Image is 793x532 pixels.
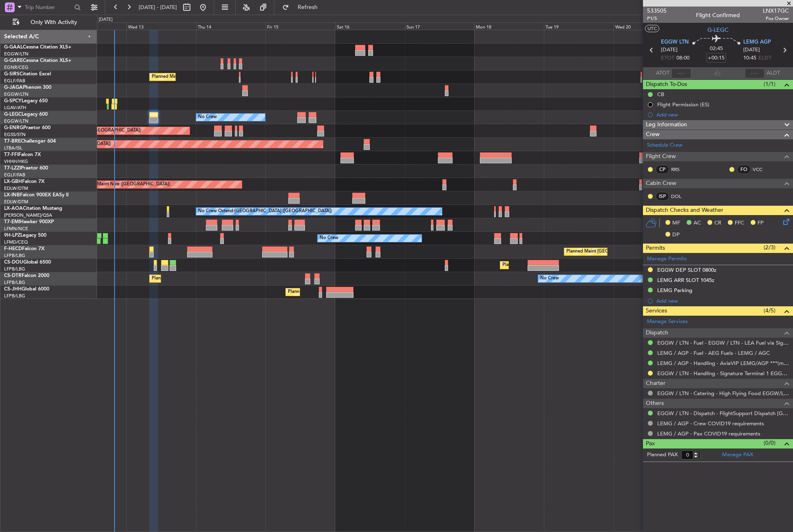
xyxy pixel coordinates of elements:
[126,22,196,30] div: Wed 13
[696,11,740,20] div: Flight Confirmed
[657,91,664,98] div: CB
[4,279,25,286] a: LFPB/LBG
[4,64,29,70] a: EGNR/CEG
[4,112,22,117] span: G-LEGC
[758,219,764,227] span: FP
[647,255,687,263] a: Manage Permits
[25,1,72,13] input: Trip Number
[647,318,688,326] a: Manage Services
[278,1,327,14] button: Refresh
[4,226,28,232] a: LFMN/NCE
[737,165,751,174] div: FO
[335,22,405,30] div: Sat 16
[4,99,48,103] a: G-SPCYLegacy 650
[4,105,26,111] a: LGAV/ATH
[657,390,789,397] a: EGGW / LTN - Catering - High Flying Food EGGW/LTN
[4,179,22,184] span: LX-GBH
[4,239,28,245] a: LFMD/CEQ
[4,45,71,50] a: G-GAALCessna Citation XLS+
[4,139,56,144] a: T7-BREChallenger 604
[4,125,51,130] a: G-ENRGPraetor 600
[657,277,714,284] div: LEMG ARR SLOT 1045z
[672,231,680,239] span: DP
[4,260,23,265] span: CS-DOU
[656,69,669,77] span: ATOT
[646,328,668,338] span: Dispatch
[152,273,193,285] div: Planned Maint Sofia
[646,439,655,448] span: Pax
[4,220,20,224] span: T7-EMI
[196,22,266,30] div: Thu 14
[4,185,28,191] a: EDLW/DTM
[540,273,559,285] div: No Crew
[646,244,665,253] span: Permits
[288,286,416,298] div: Planned Maint [GEOGRAPHIC_DATA] ([GEOGRAPHIC_DATA])
[566,246,695,258] div: Planned Maint [GEOGRAPHIC_DATA] ([GEOGRAPHIC_DATA])
[4,58,23,63] span: G-GARE
[758,54,771,62] span: ELDT
[4,246,22,251] span: F-HECD
[4,112,48,117] a: G-LEGCLegacy 600
[646,152,676,161] span: Flight Crew
[676,54,689,62] span: 08:00
[657,339,789,346] a: EGGW / LTN - Fuel - EGGW / LTN - LEA Fuel via Signature in EGGW
[707,26,729,34] span: G-LEGC
[656,297,789,304] div: Add new
[4,58,71,63] a: G-GARECessna Citation XLS+
[4,166,48,171] a: T7-LZZIPraetor 600
[753,166,771,173] a: VCC
[763,15,789,22] span: Pos Owner
[661,54,674,62] span: ETOT
[657,101,709,108] div: Flight Permission (ES)
[764,306,775,315] span: (4/5)
[657,287,692,294] div: LEMG Parking
[198,205,332,218] div: No Crew Ostend-[GEOGRAPHIC_DATA] ([GEOGRAPHIC_DATA])
[544,22,614,30] div: Tue 19
[4,273,22,278] span: CS-DTR
[4,206,23,211] span: LX-AOA
[474,22,544,30] div: Mon 18
[764,439,775,447] span: (0/0)
[4,139,21,144] span: T7-BRE
[4,266,25,272] a: LFPB/LBG
[4,293,25,299] a: LFPB/LBG
[4,179,44,184] a: LX-GBHFalcon 7X
[4,118,29,124] a: EGGW/LTN
[4,273,49,278] a: CS-DTRFalcon 2000
[710,45,723,53] span: 02:45
[405,22,475,30] div: Sun 17
[764,80,775,88] span: (1/1)
[766,69,780,77] span: ALDT
[4,72,51,77] a: G-SIRSCitation Excel
[4,206,62,211] a: LX-AOACitation Mustang
[320,232,338,244] div: No Crew
[198,111,217,123] div: No Crew
[714,219,721,227] span: CR
[646,399,664,408] span: Others
[4,125,23,130] span: G-ENRG
[646,120,687,130] span: Leg Information
[672,219,680,227] span: MF
[21,20,86,25] span: Only With Activity
[4,233,46,238] a: 9H-LPZLegacy 500
[4,193,20,198] span: LX-INB
[4,85,51,90] a: G-JAGAPhenom 300
[4,99,22,103] span: G-SPCY
[79,178,170,191] div: Planned Maint Nice ([GEOGRAPHIC_DATA])
[4,91,29,97] a: EGGW/LTN
[646,306,667,316] span: Services
[646,379,665,388] span: Charter
[656,111,789,118] div: Add new
[647,451,678,459] label: Planned PAX
[763,7,789,15] span: LNX17GC
[4,166,21,171] span: T7-LZZI
[672,68,691,78] input: --:--
[645,25,659,32] button: UTC
[735,219,744,227] span: FFC
[4,45,23,50] span: G-GAAL
[694,219,701,227] span: AC
[502,259,631,271] div: Planned Maint [GEOGRAPHIC_DATA] ([GEOGRAPHIC_DATA])
[743,38,771,46] span: LEMG AGP
[4,220,54,224] a: T7-EMIHawker 900XP
[265,22,335,30] div: Fri 15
